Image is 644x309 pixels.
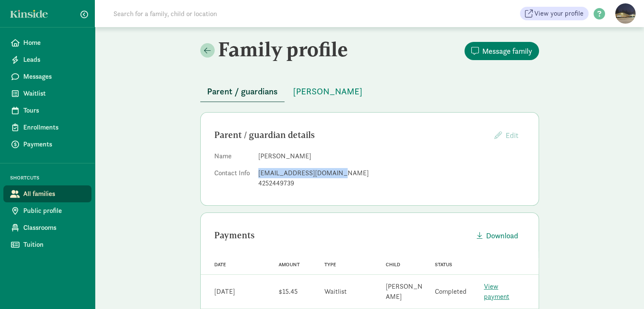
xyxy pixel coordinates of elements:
[3,219,91,236] a: Classrooms
[214,151,252,165] dt: Name
[3,236,91,253] a: Tuition
[214,229,470,242] div: Payments
[470,226,525,245] button: Download
[23,240,85,250] span: Tuition
[464,42,539,60] button: Message family
[200,81,285,102] button: Parent / guardians
[3,34,91,51] a: Home
[324,287,347,297] div: Waitlist
[534,8,583,19] span: View your profile
[23,38,85,48] span: Home
[23,55,85,65] span: Leads
[108,5,346,22] input: Search for a family, child or location
[482,45,532,57] span: Message family
[200,37,368,61] h2: Family profile
[258,168,525,178] div: [EMAIL_ADDRESS][DOMAIN_NAME]
[488,126,525,144] button: Edit
[214,168,252,192] dt: Contact Info
[386,262,400,268] span: Child
[506,130,518,140] span: Edit
[484,282,509,301] a: View payment
[3,119,91,136] a: Enrollments
[23,88,85,99] span: Waitlist
[23,122,85,132] span: Enrollments
[3,185,91,202] a: All families
[258,178,525,188] div: 4252449739
[293,85,362,98] span: [PERSON_NAME]
[435,262,452,268] span: Status
[324,262,336,268] span: Type
[23,206,85,216] span: Public profile
[520,7,589,20] a: View your profile
[3,202,91,219] a: Public profile
[23,139,85,149] span: Payments
[286,87,369,97] a: [PERSON_NAME]
[3,102,91,119] a: Tours
[286,81,369,102] button: [PERSON_NAME]
[435,287,467,297] div: Completed
[23,223,85,233] span: Classrooms
[214,128,488,142] div: Parent / guardian details
[486,230,518,241] span: Download
[279,287,298,297] div: $15.45
[3,51,91,68] a: Leads
[602,268,644,309] iframe: Chat Widget
[214,287,235,297] div: [DATE]
[386,281,425,302] div: [PERSON_NAME]
[214,262,226,268] span: Date
[258,151,525,161] dd: [PERSON_NAME]
[23,72,85,82] span: Messages
[23,189,85,199] span: All families
[279,262,300,268] span: Amount
[3,85,91,102] a: Waitlist
[23,105,85,116] span: Tours
[200,87,285,97] a: Parent / guardians
[207,85,278,98] span: Parent / guardians
[3,136,91,153] a: Payments
[3,68,91,85] a: Messages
